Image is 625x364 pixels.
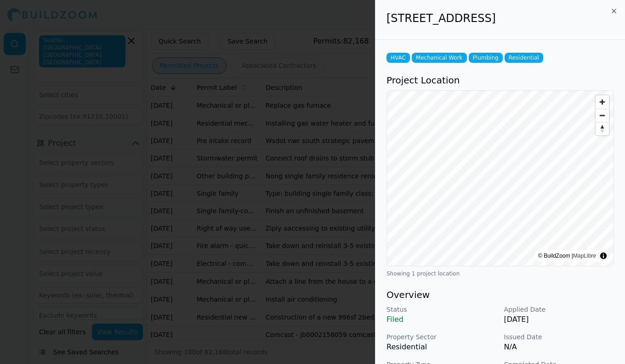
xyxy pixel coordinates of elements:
p: N/A [504,342,614,353]
div: Showing 1 project location [386,270,614,277]
button: Zoom in [596,95,609,109]
span: Residential [505,53,543,63]
div: © BuildZoom | [538,251,596,260]
summary: Toggle attribution [598,250,609,261]
p: Filed [386,314,497,325]
button: Reset bearing to north [596,122,609,135]
h3: Project Location [386,74,614,87]
h2: [STREET_ADDRESS] [386,11,614,26]
p: Residential [386,342,497,353]
h3: Overview [386,288,614,301]
span: Plumbing [469,53,503,63]
p: Applied Date [504,305,614,314]
span: HVAC [386,53,410,63]
span: Mechanical Work [412,53,467,63]
p: Status [386,305,497,314]
a: MapLibre [573,253,596,259]
button: Zoom out [596,109,609,122]
p: Issued Date [504,332,614,342]
canvas: Map [387,91,614,266]
p: Property Sector [386,332,497,342]
p: [DATE] [504,314,614,325]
